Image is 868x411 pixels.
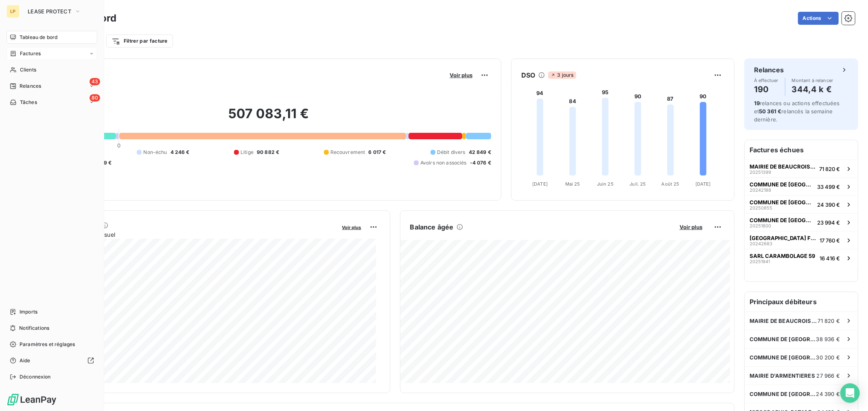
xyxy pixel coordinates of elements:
button: COMMUNE DE [GEOGRAPHIC_DATA]2024218833 499 € [745,177,858,195]
span: Factures [20,50,41,57]
span: LEASE PROTECT [28,8,71,15]
button: COMMUNE DE [GEOGRAPHIC_DATA]2025085524 390 € [745,195,858,213]
tspan: Juin 25 [597,181,614,187]
span: 71 820 € [819,166,840,172]
span: 90 882 € [257,149,279,156]
span: Tâches [20,99,37,106]
span: 6 017 € [368,149,386,156]
tspan: [DATE] [532,181,548,187]
span: 43 [90,78,100,85]
span: Imports [20,308,37,316]
span: -4 076 € [470,159,491,167]
span: Litige [241,149,254,156]
img: Logo LeanPay [7,393,57,406]
div: LP [7,5,20,18]
span: MAIRIE D'ARMENTIERES [750,372,815,379]
span: Avoirs non associés [420,159,467,167]
span: 0 [117,142,120,149]
span: Voir plus [342,225,361,230]
button: Voir plus [447,71,475,79]
span: 38 936 € [816,336,840,342]
span: Paramètres et réglages [20,341,75,348]
span: Clients [20,66,36,74]
button: Voir plus [677,223,705,231]
span: Non-échu [143,149,167,156]
span: Débit divers [437,149,466,156]
span: 20251800 [750,223,771,228]
span: relances ou actions effectuées et relancés la semaine dernière. [754,100,840,123]
span: 20251941 [750,259,770,264]
span: Déconnexion [20,373,51,381]
span: Recouvrement [330,149,365,156]
button: MAIRIE DE BEAUCROISSANT2025139971 820 € [745,160,858,177]
span: 20251399 [750,170,771,175]
span: 30 200 € [816,354,840,361]
button: Voir plus [340,223,364,231]
tspan: [DATE] [695,181,711,187]
span: 24 390 € [817,201,840,208]
span: COMMUNE DE [GEOGRAPHIC_DATA] [750,181,814,188]
span: Tableau de bord [20,34,57,41]
h6: DSO [521,70,535,80]
span: Voir plus [680,224,702,230]
button: SARL CARAMBOLAGE 592025194116 416 € [745,249,858,267]
span: 16 416 € [820,255,840,262]
a: Aide [7,354,97,367]
span: 20250855 [750,205,772,210]
h4: 344,4 k € [792,83,833,96]
span: COMMUNE DE [GEOGRAPHIC_DATA] [750,336,816,342]
h6: Factures échues [745,140,858,160]
span: Relances [20,82,41,90]
h2: 507 083,11 € [46,106,491,130]
span: SARL CARAMBOLAGE 59 [750,253,815,259]
span: COMMUNE DE [GEOGRAPHIC_DATA] [750,391,816,397]
span: MAIRIE DE BEAUCROISSANT [750,318,818,324]
span: 24 390 € [816,391,840,397]
button: Filtrer par facture [106,35,173,48]
span: Voir plus [450,72,472,78]
span: MAIRIE DE BEAUCROISSANT [750,163,816,170]
h4: 190 [754,83,778,96]
span: [GEOGRAPHIC_DATA] FREMOY [750,235,816,241]
tspan: Juil. 25 [630,181,646,187]
span: 19 [754,100,760,106]
button: COMMUNE DE [GEOGRAPHIC_DATA] SUR L'ESCAUT2025180023 994 € [745,213,858,231]
tspan: Mai 25 [565,181,580,187]
span: Aide [20,357,31,364]
h6: Balance âgée [410,222,454,232]
span: 20242188 [750,188,771,193]
span: 27 966 € [817,372,840,379]
span: Chiffre d'affaires mensuel [46,230,337,239]
span: 80 [90,94,100,102]
span: 17 760 € [820,237,840,244]
span: 23 994 € [817,219,840,226]
span: 3 jours [548,71,576,79]
span: 50 361 € [759,108,781,115]
span: Montant à relancer [792,78,833,83]
span: 42 849 € [469,149,491,156]
span: 20242683 [750,241,772,246]
h6: Principaux débiteurs [745,292,858,311]
h6: Relances [754,65,784,75]
tspan: Août 25 [662,181,680,187]
button: [GEOGRAPHIC_DATA] FREMOY2024268317 760 € [745,231,858,249]
span: 71 820 € [818,318,840,324]
button: Actions [798,12,839,25]
div: Open Intercom Messenger [840,383,860,403]
span: Notifications [19,324,49,332]
span: 4 246 € [171,149,190,156]
span: À effectuer [754,78,778,83]
span: 33 499 € [817,184,840,190]
span: COMMUNE DE [GEOGRAPHIC_DATA] [750,199,814,205]
span: COMMUNE DE [GEOGRAPHIC_DATA] SUR L'ESCAUT [750,354,816,361]
span: COMMUNE DE [GEOGRAPHIC_DATA] SUR L'ESCAUT [750,217,814,223]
